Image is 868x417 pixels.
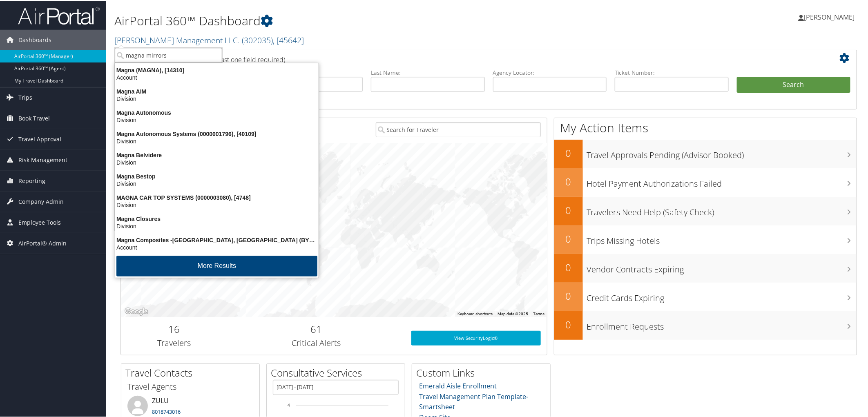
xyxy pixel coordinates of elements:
[110,201,324,208] div: Division
[376,121,541,136] input: Search for Traveler
[799,4,863,29] a: [PERSON_NAME]
[125,365,259,379] h2: Travel Contacts
[18,232,67,253] span: AirPortal® Admin
[554,260,583,274] h2: 0
[110,193,324,201] div: MAGNA CAR TOP SYSTEMS (0000003080), [4748]
[110,236,324,243] div: Magna Composites -[GEOGRAPHIC_DATA], [GEOGRAPHIC_DATA] (BYF-0000003076), [4576]
[587,259,857,274] h3: Vendor Contracts Expiring
[127,337,221,348] h3: Travelers
[554,310,857,339] a: 0Enrollment Requests
[110,66,324,73] div: Magna (MAGNA), [14310]
[554,167,857,196] a: 0Hotel Payment Authorizations Failed
[152,407,181,415] a: 8018743016
[123,306,150,316] a: Open this area in Google Maps (opens a new window)
[587,173,857,189] h3: Hotel Payment Authorizations Failed
[554,174,583,188] h2: 0
[18,87,32,107] span: Trips
[533,311,544,315] a: Terms (opens in new tab)
[110,108,324,116] div: Magna Autonomous
[737,76,851,92] button: Search
[411,330,541,345] a: View SecurityLogic®
[587,316,857,332] h3: Enrollment Requests
[18,107,50,128] span: Book Travel
[110,73,324,80] div: Account
[493,68,607,76] label: Agency Locator:
[18,29,51,49] span: Dashboards
[554,231,583,245] h2: 0
[457,310,493,316] button: Keyboard shortcuts
[554,196,857,225] a: 0Travelers Need Help (Safety Check)
[554,317,583,331] h2: 0
[242,34,273,45] span: ( 302035 )
[587,288,857,303] h3: Credit Cards Expiring
[554,203,583,216] h2: 0
[110,137,324,144] div: Division
[587,145,857,160] h3: Travel Approvals Pending (Advisor Booked)
[110,116,324,123] div: Division
[554,145,583,159] h2: 0
[127,321,221,335] h2: 16
[18,212,61,232] span: Employee Tools
[18,5,100,25] img: airportal-logo.png
[554,282,857,310] a: 0Credit Cards Expiring
[18,149,67,169] span: Risk Management
[18,170,45,190] span: Reporting
[419,391,529,411] a: Travel Management Plan Template- Smartsheet
[110,151,324,158] div: Magna Belvidere
[116,255,317,276] button: More Results
[804,12,855,21] span: [PERSON_NAME]
[554,253,857,282] a: 0Vendor Contracts Expiring
[18,128,61,149] span: Travel Approval
[127,51,789,65] h2: Airtinerary Lookup
[371,68,485,76] label: Last Name:
[554,288,583,302] h2: 0
[110,179,324,187] div: Division
[110,172,324,179] div: Magna Bestop
[110,87,324,94] div: Magna AIM
[273,34,304,45] span: , [ 45642 ]
[271,365,405,379] h2: Consultative Services
[498,311,528,315] span: Map data ©2025
[234,337,399,348] h3: Critical Alerts
[554,225,857,253] a: 0Trips Missing Hotels
[554,139,857,167] a: 0Travel Approvals Pending (Advisor Booked)
[110,214,324,222] div: Magna Closures
[110,94,324,102] div: Division
[110,158,324,165] div: Division
[127,380,253,392] h3: Travel Agents
[288,402,290,407] tspan: 4
[114,34,304,45] a: [PERSON_NAME] Management LLC.
[587,202,857,217] h3: Travelers Need Help (Safety Check)
[110,129,324,137] div: Magna Autonomous Systems (0000001796), [40109]
[554,118,857,136] h1: My Action Items
[110,222,324,229] div: Division
[115,47,222,62] input: Search Accounts
[587,230,857,246] h3: Trips Missing Hotels
[416,365,550,379] h2: Custom Links
[419,381,497,390] a: Emerald Aisle Enrollment
[207,54,285,63] span: (at least one field required)
[615,68,729,76] label: Ticket Number:
[234,321,399,335] h2: 61
[123,306,150,316] img: Google
[110,243,324,250] div: Account
[114,11,614,29] h1: AirPortal 360™ Dashboard
[18,191,64,211] span: Company Admin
